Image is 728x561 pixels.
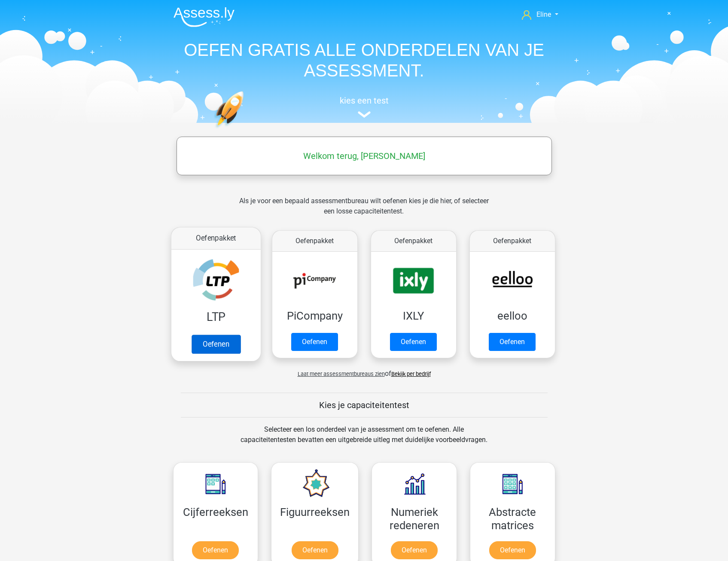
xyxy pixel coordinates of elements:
[232,196,496,227] div: Als je voor een bepaald assessmentbureau wilt oefenen kies je die hier, of selecteer een losse ca...
[167,95,562,118] a: kies een test
[192,541,239,559] a: Oefenen
[167,40,562,81] h1: OEFEN GRATIS ALLE ONDERDELEN VAN JE ASSESSMENT.
[181,151,548,161] h5: Welkom terug, [PERSON_NAME]
[391,371,431,377] a: Bekijk per bedrijf
[391,541,438,559] a: Oefenen
[298,371,385,377] span: Laat meer assessmentbureaus zien
[358,111,371,118] img: assessment
[174,7,235,27] img: Assessly
[390,333,437,351] a: Oefenen
[518,9,561,20] a: Eline
[232,424,496,455] div: Selecteer een los onderdeel van je assessment om te oefenen. Alle capaciteitentesten bevatten een...
[181,400,548,410] h5: Kies je capaciteitentest
[191,335,240,354] a: Oefenen
[292,541,338,559] a: Oefenen
[167,362,562,379] div: of
[214,91,277,169] img: oefenen
[167,95,562,106] h5: kies een test
[489,333,536,351] a: Oefenen
[536,10,551,18] span: Eline
[489,541,536,559] a: Oefenen
[291,333,338,351] a: Oefenen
